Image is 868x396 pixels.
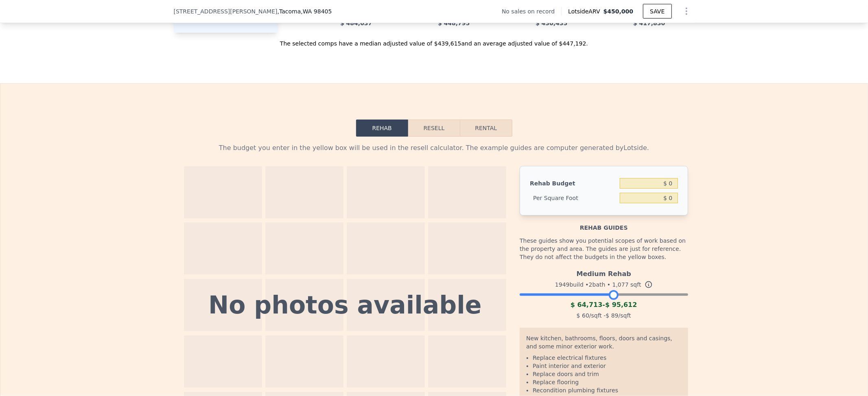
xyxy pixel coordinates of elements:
div: Rehab guides [520,215,688,232]
span: $ 430,435 [536,20,567,26]
span: [STREET_ADDRESS][PERSON_NAME] [174,7,278,15]
div: Medium Rehab [520,266,688,279]
span: $ 60 [577,312,589,319]
button: Resell [408,120,460,137]
span: $ 95,612 [605,301,637,309]
li: Replace electrical fixtures [533,354,681,362]
div: New kitchen, bathrooms, floors, doors and casings, and some minor exterior work. [526,334,681,354]
div: These guides show you potential scopes of work based on the property and area. The guides are jus... [520,232,688,266]
div: The budget you enter in the yellow box will be used in the resell calculator. The example guides ... [180,143,688,153]
span: , WA 98405 [301,8,332,15]
button: Rehab [356,120,408,137]
div: The selected comps have a median adjusted value of $439,615 and an average adjusted value of $447... [174,33,695,48]
button: Rental [460,120,512,137]
div: 1949 build • 2 bath • sqft [520,279,688,290]
span: $450,000 [603,8,634,15]
li: Paint interior and exterior [533,362,681,370]
div: - [520,300,688,310]
li: Recondition plumbing fixtures [533,386,681,394]
div: /sqft - /sqft [520,310,688,321]
span: $ 64,713 [571,301,602,309]
span: , Tacoma [278,7,332,15]
span: 1,077 [612,281,629,288]
li: Replace flooring [533,378,681,386]
span: Lotside ARV [568,7,603,15]
div: Rehab Budget [530,176,617,191]
li: Replace doors and trim [533,370,681,378]
div: Per Square Foot [530,191,617,205]
span: $ 417,830 [633,20,665,26]
span: $ 448,795 [438,20,470,26]
div: No photos available [208,293,482,318]
button: Show Options [678,3,695,20]
span: $ 89 [606,312,619,319]
span: $ 484,037 [340,20,372,26]
button: SAVE [643,4,671,19]
div: No sales on record [502,7,561,15]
